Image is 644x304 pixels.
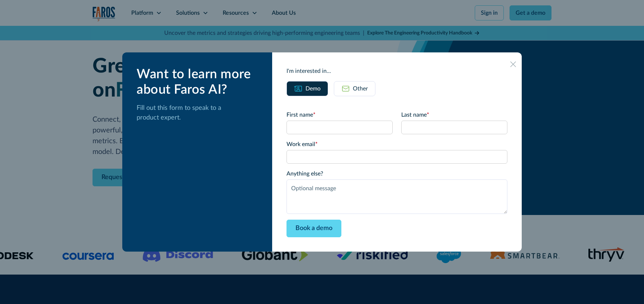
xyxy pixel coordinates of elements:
[287,67,507,75] div: I'm interested in...
[137,67,261,98] div: Want to learn more about Faros AI?
[353,84,368,93] div: Other
[137,103,261,123] p: Fill out this form to speak to a product expert.
[287,111,507,237] form: Email Form
[287,169,507,178] label: Anything else?
[287,220,341,237] input: Book a demo
[287,111,393,119] label: First name
[287,140,507,149] label: Work email
[306,84,321,93] div: Demo
[401,111,507,119] label: Last name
